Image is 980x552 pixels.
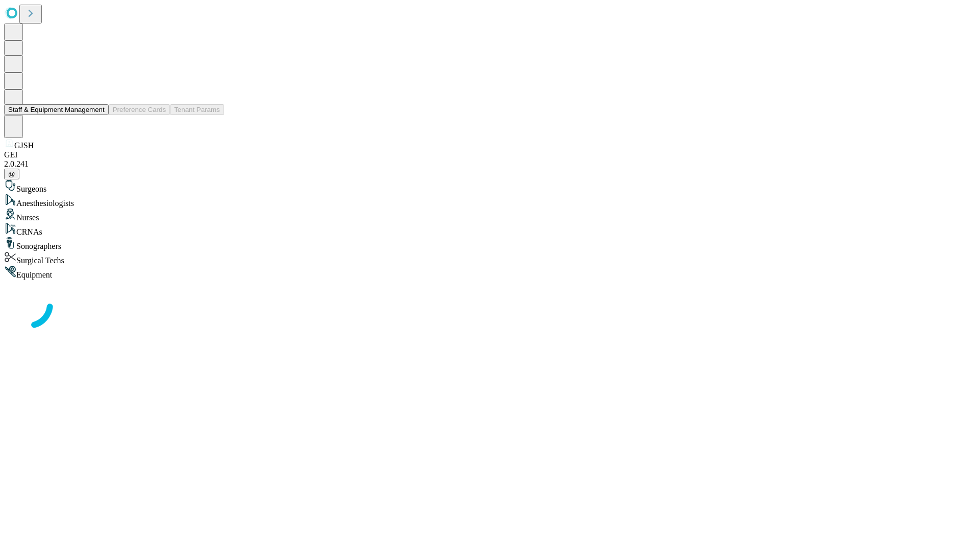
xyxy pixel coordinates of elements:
[4,237,976,251] div: Sonographers
[4,179,976,194] div: Surgeons
[8,170,15,178] span: @
[4,104,109,115] button: Staff & Equipment Management
[4,265,976,280] div: Equipment
[14,141,34,150] span: GJSH
[4,208,976,222] div: Nurses
[4,159,976,169] div: 2.0.241
[4,194,976,208] div: Anesthesiologists
[170,104,224,115] button: Tenant Params
[109,104,170,115] button: Preference Cards
[4,222,976,237] div: CRNAs
[4,251,976,265] div: Surgical Techs
[4,169,19,179] button: @
[4,150,976,159] div: GEI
